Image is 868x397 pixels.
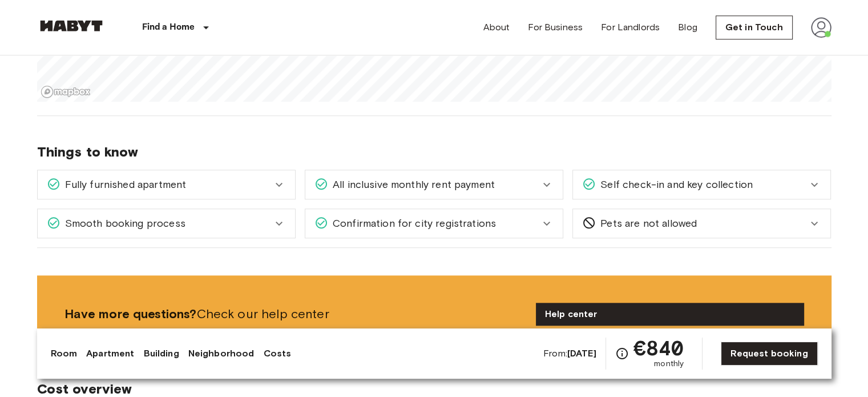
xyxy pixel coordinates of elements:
[142,21,195,34] p: Find a Home
[64,306,527,323] span: Check our help center
[615,347,629,360] svg: Check cost overview for full price breakdown. Please note that discounts apply to new joiners onl...
[596,177,753,192] span: Self check-in and key collection
[721,342,817,366] a: Request booking
[263,347,291,360] a: Costs
[536,303,804,326] a: Help center
[567,348,596,359] b: [DATE]
[633,338,684,358] span: €840
[305,209,563,238] div: Confirmation for city registrations
[60,216,185,231] span: Smooth booking process
[60,177,187,192] span: Fully furnished apartment
[37,20,106,31] img: Habyt
[305,170,563,199] div: All inclusive monthly rent payment
[528,21,583,34] a: For Business
[678,21,697,34] a: Blog
[86,347,134,360] a: Apartment
[51,347,78,360] a: Room
[38,170,295,199] div: Fully furnished apartment
[483,21,510,34] a: About
[38,209,295,238] div: Smooth booking process
[143,347,179,360] a: Building
[601,21,660,34] a: For Landlords
[596,216,697,231] span: Pets are not allowed
[64,306,197,322] b: Have more questions?
[328,177,495,192] span: All inclusive monthly rent payment
[543,347,596,360] span: From:
[573,209,830,238] div: Pets are not allowed
[41,85,91,98] a: Mapbox logo
[716,15,793,39] a: Get in Touch
[328,216,496,231] span: Confirmation for city registrations
[811,17,831,38] img: avatar
[188,347,255,360] a: Neighborhood
[573,170,830,199] div: Self check-in and key collection
[654,358,684,370] span: monthly
[37,143,831,161] span: Things to know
